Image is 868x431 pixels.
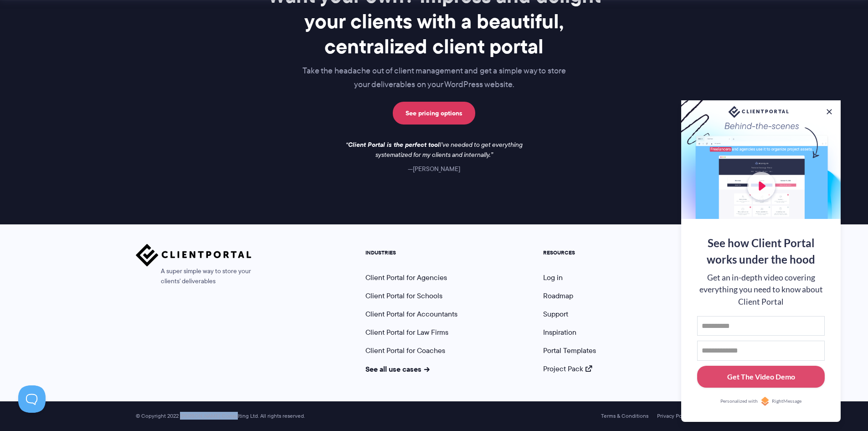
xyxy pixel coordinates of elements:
button: Get The Video Demo [697,366,825,388]
a: Portal Templates [543,345,596,356]
a: Client Portal for Accountants [365,309,457,319]
a: Personalized withRightMessage [697,397,825,406]
a: See pricing options [393,102,475,125]
iframe: Toggle Customer Support [18,385,46,413]
div: Get an in-depth video covering everything you need to know about Client Portal [697,272,825,308]
a: Project Pack [543,363,592,374]
a: Client Portal for Coaches [365,345,445,356]
div: See how Client Portal works under the hood [697,235,825,268]
p: Take the headache out of client management and get a simple way to store your deliverables on you... [252,64,616,92]
div: Get The Video Demo [727,371,795,382]
span: A super simple way to store your clients' deliverables [136,266,252,286]
a: Client Portal for Schools [365,291,442,301]
span: Personalized with [720,398,758,405]
a: Log in [543,272,563,283]
cite: [PERSON_NAME] [408,164,460,173]
a: Privacy Policy [657,413,690,419]
strong: Client Portal is the perfect tool [348,140,440,150]
span: © Copyright 2022 [PERSON_NAME] Consulting Ltd. All rights reserved. [131,413,309,420]
a: Terms & Conditions [601,413,648,419]
a: Inspiration [543,327,576,338]
a: See all use cases [365,363,430,374]
img: Personalized with RightMessage [760,397,770,406]
a: Client Portal for Agencies [365,272,447,283]
a: Support [543,309,568,319]
p: I've needed to get everything systematized for my clients and internally. [339,140,530,160]
h5: RESOURCES [543,249,596,256]
span: RightMessage [772,398,801,405]
a: Roadmap [543,291,573,301]
h5: INDUSTRIES [365,249,457,256]
a: Client Portal for Law Firms [365,327,448,338]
